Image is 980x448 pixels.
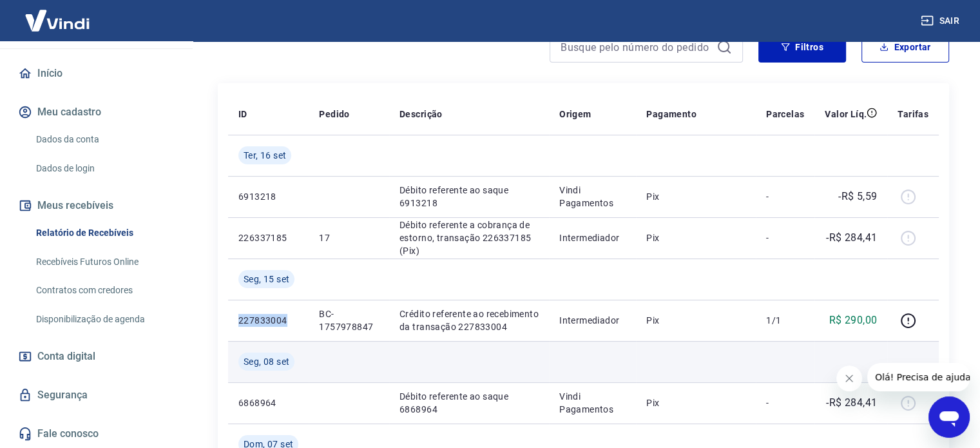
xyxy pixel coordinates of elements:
span: Seg, 15 set [244,273,289,286]
p: Vindi Pagamentos [559,390,626,416]
p: 6868964 [238,396,298,409]
button: Sair [918,9,965,33]
p: Débito referente ao saque 6868964 [399,390,539,416]
p: Intermediador [559,231,626,244]
p: 17 [319,231,379,244]
iframe: Fechar mensagem [836,365,862,391]
p: R$ 290,00 [829,313,878,328]
p: 1/1 [766,314,804,327]
span: Olá! Precisa de ajuda? [8,9,108,19]
p: Pix [646,314,745,327]
p: Pedido [319,108,349,121]
span: Seg, 08 set [244,355,289,368]
p: Pix [646,396,745,409]
a: Relatório de Recebíveis [31,220,177,246]
span: Conta digital [37,347,95,365]
p: Débito referente a cobrança de estorno, transação 226337185 (Pix) [399,219,539,257]
p: - [766,231,804,244]
p: -R$ 5,59 [838,189,877,204]
p: 226337185 [238,231,298,244]
p: ID [238,108,247,121]
a: Segurança [15,381,177,409]
p: Pix [646,190,745,203]
p: Crédito referente ao recebimento da transação 227833004 [399,307,539,333]
p: Tarifas [898,108,928,121]
a: Dados da conta [31,126,177,153]
a: Conta digital [15,342,177,371]
p: 6913218 [238,190,298,203]
button: Meu cadastro [15,98,177,126]
p: Pix [646,231,745,244]
button: Meus recebíveis [15,191,177,220]
a: Dados de login [31,155,177,182]
p: Vindi Pagamentos [559,184,626,209]
button: Filtros [758,32,846,63]
a: Início [15,59,177,88]
a: Fale conosco [15,420,177,448]
p: 227833004 [238,314,298,327]
a: Contratos com credores [31,277,177,304]
p: - [766,396,804,409]
p: Intermediador [559,314,626,327]
img: Vindi [15,1,99,40]
p: -R$ 284,41 [826,230,877,246]
iframe: Botão para abrir a janela de mensagens [928,396,970,438]
span: Ter, 16 set [244,149,286,162]
iframe: Mensagem da empresa [867,363,970,391]
p: - [766,190,804,203]
a: Disponibilização de agenda [31,306,177,333]
p: -R$ 284,41 [826,395,877,411]
p: Pagamento [646,108,697,121]
p: Valor Líq. [825,108,867,121]
p: Débito referente ao saque 6913218 [399,184,539,209]
p: Origem [559,108,591,121]
p: BC-1757978847 [319,307,379,333]
p: Parcelas [766,108,804,121]
a: Recebíveis Futuros Online [31,249,177,275]
input: Busque pelo número do pedido [561,37,711,57]
button: Exportar [861,32,949,63]
p: Descrição [399,108,443,121]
